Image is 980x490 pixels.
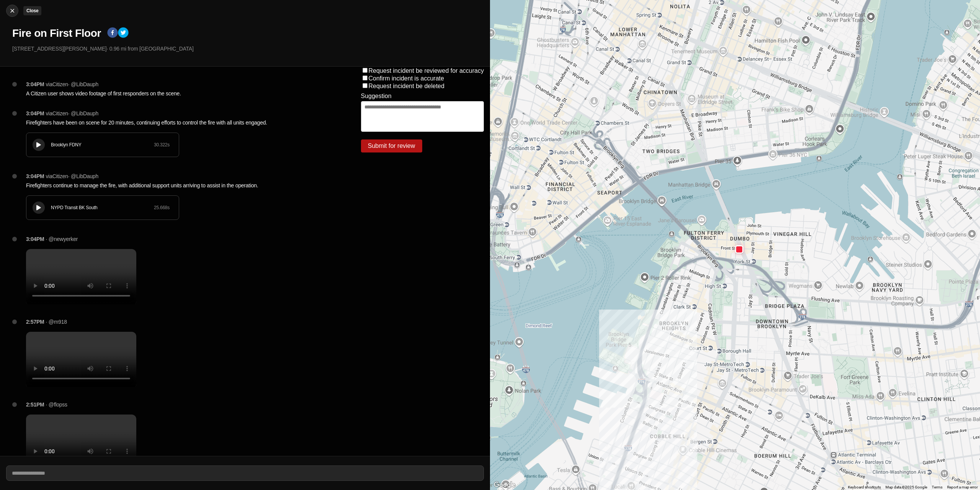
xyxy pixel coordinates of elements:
p: 2:51PM [26,401,44,408]
a: Report a map error [947,485,978,489]
div: NYPD Transit BK South [51,205,154,211]
p: 3:04PM [26,172,44,180]
a: Open this area in Google Maps (opens a new window) [492,480,517,490]
p: 3:04PM [26,110,44,117]
label: Request incident be reviewed for accuracy [369,67,484,74]
label: Request incident be deleted [369,83,444,89]
p: · @newyerker [46,235,78,243]
button: twitter [118,27,129,39]
button: Submit for review [361,139,422,152]
div: Brooklyn FDNY [51,142,154,148]
p: [STREET_ADDRESS][PERSON_NAME] · 0.96 mi from [GEOGRAPHIC_DATA] [12,45,484,52]
p: · @flopss [46,401,67,408]
button: cancelClose [6,5,18,17]
a: Terms (opens in new tab) [932,485,942,489]
p: A Citizen user shows video footage of first responders on the scene. [26,90,330,97]
label: Suggestion [361,93,392,100]
p: via Citizen · @ LibDauph [46,80,98,88]
p: 3:04PM [26,235,44,243]
p: 3:04PM [26,80,44,88]
label: Confirm incident is accurate [369,75,444,82]
div: 25.668 s [154,205,170,211]
h1: Fire on First Floor [12,26,101,40]
img: cancel [8,7,16,15]
p: via Citizen · @ LibDauph [46,110,98,117]
p: via Citizen · @ LibDauph [46,172,98,180]
p: Firefighters have been on scene for 20 minutes, continuing efforts to control the fire with all u... [26,119,330,126]
div: 30.322 s [154,142,170,148]
p: 2:57PM [26,318,44,326]
img: Google [492,480,517,490]
small: Close [26,8,38,13]
p: Firefighters continue to manage the fire, with additional support units arriving to assist in the... [26,182,330,189]
button: facebook [107,27,118,39]
span: Map data ©2025 Google [885,485,927,489]
button: Keyboard shortcuts [848,485,881,490]
p: · @m918 [46,318,67,326]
